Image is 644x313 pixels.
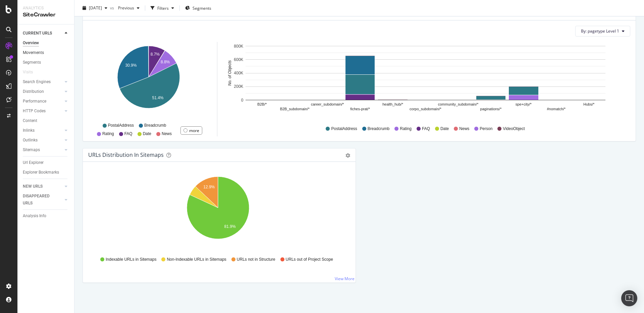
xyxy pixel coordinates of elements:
[581,28,619,34] span: By: pagetype Level 1
[23,117,69,124] a: Content
[400,126,412,132] span: Rating
[90,42,207,120] svg: A chart.
[23,146,63,153] a: Sitemaps
[422,126,430,132] span: FAQ
[23,40,39,47] div: Overview
[143,131,151,137] span: Date
[23,193,57,207] div: DISAPPEARED URLS
[382,102,403,106] text: health_hub/*
[88,173,348,250] svg: A chart.
[152,96,164,100] text: 51.4%
[480,107,502,111] text: paginations/*
[23,127,35,134] div: Inlinks
[23,98,63,105] a: Performance
[115,5,134,11] span: Previous
[108,123,134,128] span: PostalAddress
[23,40,69,47] a: Overview
[23,169,59,176] div: Explorer Bookmarks
[23,98,46,105] div: Performance
[148,3,177,13] button: Filters
[23,69,33,76] div: Visits
[23,78,51,85] div: Search Engines
[23,59,41,66] div: Segments
[115,3,142,13] button: Previous
[311,102,344,106] text: career_subdomain/*
[102,131,114,137] span: Rating
[331,126,357,132] span: PostalAddress
[167,257,226,262] span: Non-Indexable URLs in Sitemaps
[23,108,46,115] div: HTTP Codes
[621,290,637,306] div: Open Intercom Messenger
[23,159,69,166] a: Url Explorer
[151,52,160,57] text: 8.7%
[410,107,442,111] text: corpo_subdomain/*
[23,88,63,95] a: Distribution
[23,193,63,207] a: DISAPPEARED URLS
[368,126,389,132] span: Breadcrumb
[23,69,40,76] a: Visits
[23,212,69,220] a: Analysis Info
[234,71,243,75] text: 400K
[280,107,310,111] text: B2B_subdomain/*
[23,49,69,56] a: Movements
[88,151,164,158] div: URLs Distribution in Sitemaps
[23,5,69,11] div: Analytics
[23,30,52,37] div: CURRENT URLS
[157,5,169,11] div: Filters
[23,88,44,95] div: Distribution
[227,60,232,86] text: No. of Objects
[438,102,479,106] text: community_subdomain/*
[516,102,532,106] text: spe+city/*
[575,26,630,37] button: By: pagetype Level 1
[234,44,243,49] text: 800K
[106,257,156,262] span: Indexable URLs in Sitemaps
[189,128,199,133] div: more
[80,3,110,13] button: [DATE]
[23,137,38,144] div: Outlinks
[480,126,492,132] span: Person
[225,42,625,120] svg: A chart.
[234,57,243,62] text: 600K
[110,5,115,11] span: vs
[23,49,44,56] div: Movements
[286,257,333,262] span: URLs out of Project Scope
[23,59,69,66] a: Segments
[23,78,63,85] a: Search Engines
[257,102,267,106] text: B2B/*
[241,98,244,103] text: 0
[182,3,214,13] button: Segments
[237,257,275,262] span: URLs not in Structure
[89,5,102,11] span: 2025 Aug. 8th
[125,63,137,68] text: 30.9%
[23,169,69,176] a: Explorer Bookmarks
[459,126,469,132] span: News
[23,108,63,115] a: HTTP Codes
[440,126,449,132] span: Date
[193,5,211,11] span: Segments
[23,183,43,190] div: NEW URLS
[23,11,69,19] div: SiteCrawler
[345,153,350,158] div: gear
[234,84,243,89] text: 200K
[124,131,132,137] span: FAQ
[350,107,370,111] text: fiches-prat/*
[23,137,63,144] a: Outlinks
[162,131,172,137] span: News
[583,102,595,106] text: Hubs/*
[547,107,566,111] text: #nomatch/*
[23,30,63,37] a: CURRENT URLS
[335,276,355,281] a: View More
[23,117,37,124] div: Content
[161,60,170,64] text: 8.8%
[23,159,44,166] div: Url Explorer
[503,126,525,132] span: VideoObject
[144,123,166,128] span: Breadcrumb
[203,185,215,189] text: 12.9%
[23,212,46,220] div: Analysis Info
[23,183,63,190] a: NEW URLS
[23,127,63,134] a: Inlinks
[224,224,236,229] text: 81.9%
